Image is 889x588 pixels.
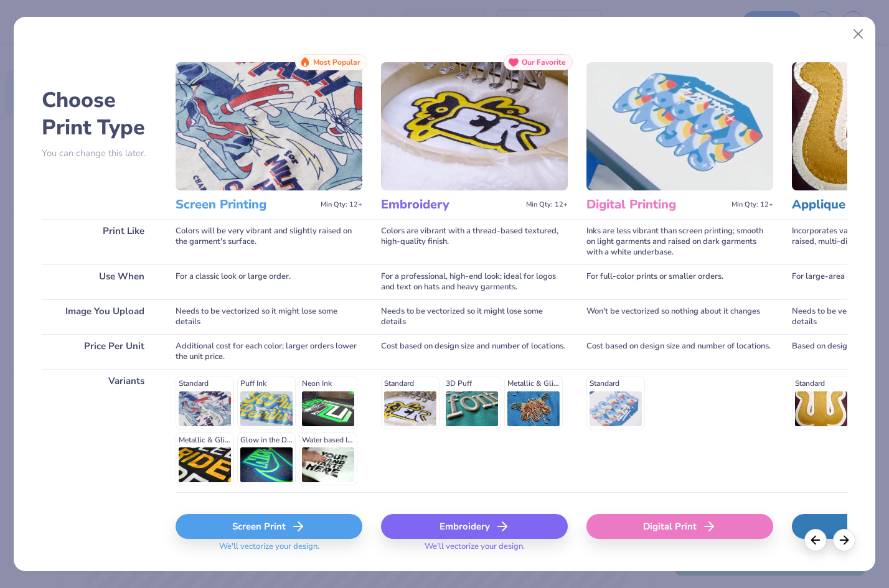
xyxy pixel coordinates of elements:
[42,299,157,334] div: Image You Upload
[42,369,157,492] div: Variants
[586,264,773,299] div: For full-color prints or smaller orders.
[381,62,568,190] img: Embroidery
[586,299,773,334] div: Won't be vectorized so nothing about it changes
[522,58,566,67] span: Our Favorite
[42,219,157,264] div: Print Like
[214,541,324,559] span: We'll vectorize your design.
[42,264,157,299] div: Use When
[176,197,316,213] h3: Screen Printing
[381,197,521,213] h3: Embroidery
[176,514,362,539] div: Screen Print
[731,200,773,209] span: Min Qty: 12+
[313,58,360,67] span: Most Popular
[321,200,362,209] span: Min Qty: 12+
[176,334,362,369] div: Additional cost for each color; larger orders lower the unit price.
[381,334,568,369] div: Cost based on design size and number of locations.
[381,219,568,264] div: Colors are vibrant with a thread-based textured, high-quality finish.
[381,264,568,299] div: For a professional, high-end look; ideal for logos and text on hats and heavy garments.
[586,197,727,213] h3: Digital Printing
[42,334,157,369] div: Price Per Unit
[381,514,568,539] div: Embroidery
[586,514,773,539] div: Digital Print
[420,541,530,559] span: We'll vectorize your design.
[42,86,157,141] h2: Choose Print Type
[176,62,362,190] img: Screen Printing
[846,22,870,46] button: Close
[586,219,773,264] div: Inks are less vibrant than screen printing; smooth on light garments and raised on dark garments ...
[176,264,362,299] div: For a classic look or large order.
[526,200,568,209] span: Min Qty: 12+
[42,148,157,159] p: You can change this later.
[586,334,773,369] div: Cost based on design size and number of locations.
[176,219,362,264] div: Colors will be very vibrant and slightly raised on the garment's surface.
[586,62,773,190] img: Digital Printing
[176,299,362,334] div: Needs to be vectorized so it might lose some details
[381,299,568,334] div: Needs to be vectorized so it might lose some details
